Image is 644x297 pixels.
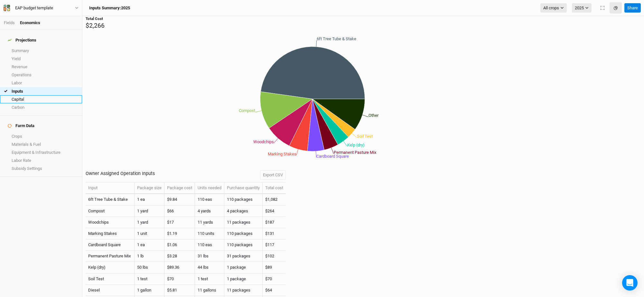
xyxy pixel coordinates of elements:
[347,143,365,147] tspan: Kelp (dry)
[263,262,286,273] td: $89
[195,251,224,262] td: 31 lbs
[135,274,164,285] td: 1 test
[224,251,263,262] td: 31 packages
[86,251,135,262] td: Permanent Pasture Mix
[89,5,130,11] h3: Inputs Summary: 2025
[263,228,286,239] td: $131
[195,274,224,285] td: 1 test
[263,285,286,296] td: $64
[135,285,164,296] td: 1 gallon
[135,251,164,262] td: 1 lb
[263,182,286,194] th: Total cost
[135,262,164,273] td: 50 lbs
[86,206,135,217] td: Compost
[543,5,559,11] span: All crops
[195,217,224,228] td: 11 yards
[164,274,195,285] td: $70
[86,194,135,205] td: 6ft Tree Tube & Stake
[8,38,36,43] div: Projections
[572,3,592,13] button: 2025
[164,194,195,205] td: $9.84
[224,194,263,205] td: 110 packages
[224,182,263,194] th: Purchase quantity
[224,206,263,217] td: 4 packages
[369,113,379,118] tspan: Other
[540,3,567,13] button: All crops
[316,153,349,158] tspan: Cardboard Square
[164,217,195,228] td: $17
[334,150,377,155] tspan: Permanent Pasture Mix
[224,262,263,273] td: 1 package
[195,228,224,239] td: 110 units
[135,239,164,251] td: 1 ea
[268,152,296,156] tspan: Marking Stakes
[135,217,164,228] td: 1 yard
[135,194,164,205] td: 1 ea
[263,251,286,262] td: $102
[3,5,79,12] button: EAP budget template
[164,251,195,262] td: $3.28
[15,5,53,11] div: EAP budget template
[86,285,135,296] td: Diesel
[164,239,195,251] td: $1.06
[195,262,224,273] td: 44 lbs
[224,239,263,251] td: 110 packages
[86,239,135,251] td: Cardboard Square
[86,228,135,239] td: Marking Stakes
[86,217,135,228] td: Woodchips
[135,228,164,239] td: 1 unit
[239,108,255,113] tspan: Compost
[195,182,224,194] th: Units needed
[263,239,286,251] td: $117
[164,228,195,239] td: $1.19
[86,262,135,273] td: Kelp (dry)
[135,182,164,194] th: Package size
[253,139,274,144] tspan: Woodchips
[86,182,135,194] th: Input
[224,285,263,296] td: 11 packages
[164,206,195,217] td: $66
[135,206,164,217] td: 1 yard
[195,285,224,296] td: 11 gallons
[260,170,286,180] button: Export CSV
[164,262,195,273] td: $89.36
[195,239,224,251] td: 110 eas
[20,20,40,26] div: Economics
[624,3,641,13] button: Share
[263,206,286,217] td: $264
[86,274,135,285] td: Soil Test
[195,194,224,205] td: 110 eas
[86,171,155,176] h3: Owner Assigned Operation Inputs
[86,22,105,29] span: $2,266
[263,194,286,205] td: $1,082
[224,228,263,239] td: 110 packages
[317,36,356,41] tspan: 6ft Tree Tube & Stake
[263,274,286,285] td: $70
[164,182,195,194] th: Package cost
[224,274,263,285] td: 1 package
[86,16,103,21] span: Total Cost
[357,134,373,138] tspan: Soil Test
[195,206,224,217] td: 4 yards
[4,20,15,25] a: Fields
[164,285,195,296] td: $5.81
[622,275,638,291] div: Open Intercom Messenger
[224,217,263,228] td: 11 packages
[8,123,34,128] div: Farm Data
[263,217,286,228] td: $187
